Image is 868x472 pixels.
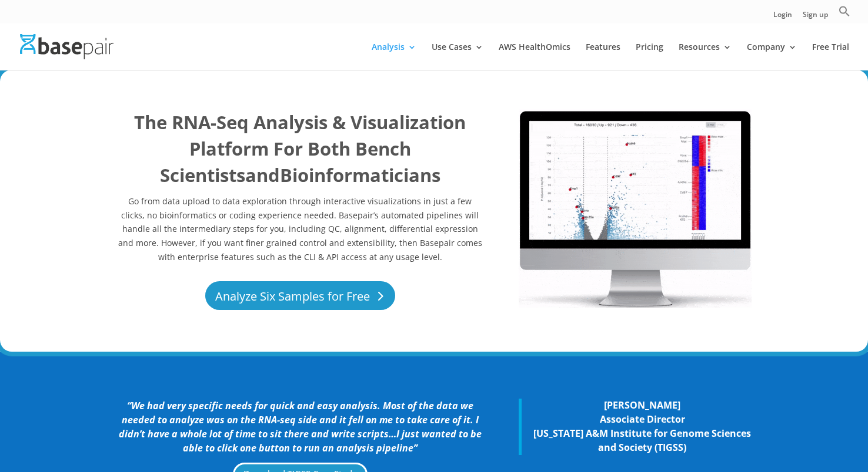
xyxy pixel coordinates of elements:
[245,163,280,187] b: and
[119,399,482,454] i: “We had very specific needs for quick and easy analysis. Most of the data we needed to analyze wa...
[519,109,752,308] img: RNA Seq 2022
[20,34,113,59] img: Basepair
[636,43,663,70] a: Pricing
[839,5,850,23] a: Search Icon Link
[812,43,849,70] a: Free Trial
[205,281,395,310] a: Analyze Six Samples for Free
[432,43,483,70] a: Use Cases
[600,413,685,426] strong: Associate Director
[803,11,828,23] a: Sign up
[839,5,850,17] svg: Search
[679,43,732,70] a: Resources
[499,43,570,70] a: AWS HealthOmics
[586,43,620,70] a: Features
[604,399,680,412] strong: [PERSON_NAME]
[280,163,440,187] b: Bioinformaticians
[134,110,466,187] b: The RNA-Seq Analysis & Visualization Platform For Both Bench Scientists
[747,43,797,70] a: Company
[773,11,792,23] a: Login
[533,427,751,454] strong: [US_STATE] A&M Institute for Genome Sciences and Society (TIGSS)
[372,43,416,70] a: Analysis
[116,194,483,264] p: Go from data upload to data exploration through interactive visualizations in just a few clicks, ...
